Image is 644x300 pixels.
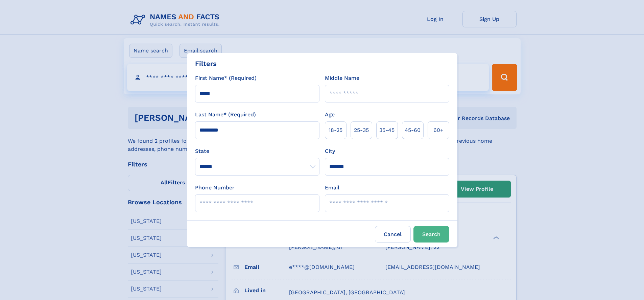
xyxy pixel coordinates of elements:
label: State [195,147,319,155]
label: Last Name* (Required) [195,111,256,119]
label: Middle Name [325,74,359,82]
div: Filters [195,59,217,69]
span: 25‑35 [354,126,369,134]
span: 45‑60 [405,126,421,134]
label: Phone Number [195,184,235,192]
label: Email [325,184,339,192]
label: Age [325,111,335,119]
label: Cancel [375,226,411,243]
span: 18‑25 [329,126,342,134]
label: First Name* (Required) [195,74,257,82]
button: Search [413,226,449,243]
span: 60+ [433,126,444,134]
label: City [325,147,335,155]
span: 35‑45 [379,126,395,134]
